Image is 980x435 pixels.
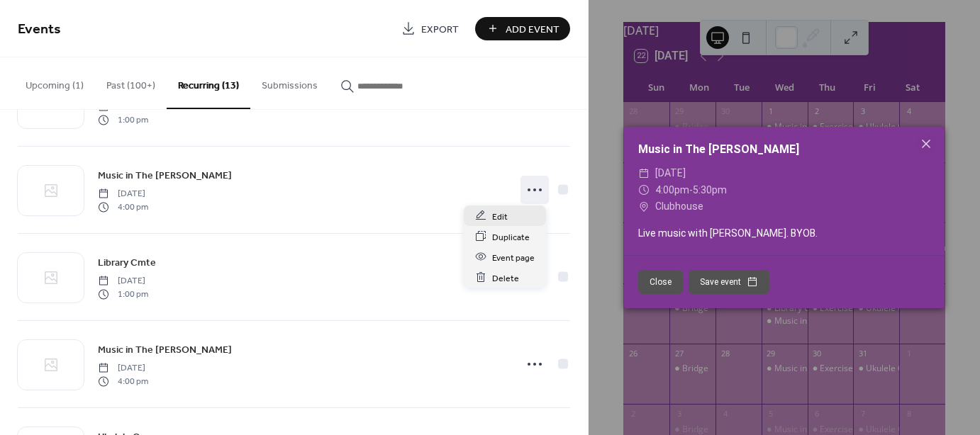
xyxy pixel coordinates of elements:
span: 4:00 pm [98,375,148,388]
span: Music in The [PERSON_NAME] [98,169,232,183]
a: Library Cmte [98,254,156,271]
span: 5:30pm [693,184,727,196]
span: 1:00 pm [98,113,148,126]
span: Library Cmte [98,256,156,271]
div: Music in The [PERSON_NAME] [624,141,945,158]
div: ​ [638,182,650,199]
a: Music in The [PERSON_NAME] [98,341,232,358]
span: [DATE] [655,165,686,182]
span: Export [421,22,459,37]
span: [DATE] [98,188,148,200]
span: Events [18,16,61,43]
button: Add Event [475,17,570,40]
button: Recurring (13) [167,57,250,109]
button: Past (100+) [95,57,167,108]
button: Submissions [250,57,329,108]
span: Clubhouse [655,198,703,215]
span: Add Event [506,22,559,37]
span: Edit [492,209,508,224]
span: [DATE] [98,275,148,288]
span: Event page [492,250,535,265]
span: Delete [492,271,519,286]
a: Export [391,17,469,40]
span: Music in The [PERSON_NAME] [98,343,232,358]
span: 4:00 pm [98,200,148,213]
span: [DATE] [98,362,148,375]
div: ​ [638,198,650,215]
button: Upcoming (1) [14,57,95,108]
div: Live music with [PERSON_NAME]. BYOB. [624,226,945,241]
span: Duplicate [492,230,530,244]
span: 4:00pm [655,184,689,196]
span: - [689,184,693,196]
a: Music in The [PERSON_NAME] [98,167,232,183]
button: Save event [689,270,769,294]
button: Close [638,270,683,294]
span: 1:00 pm [98,288,148,300]
div: ​ [638,165,650,182]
